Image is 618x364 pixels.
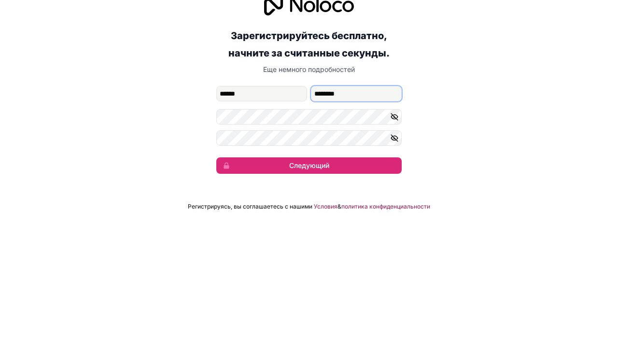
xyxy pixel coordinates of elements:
font: & [337,290,341,297]
input: фамилия [311,173,402,189]
a: Условия [314,290,337,298]
input: Пароль [216,196,402,212]
font: Регистрируясь, вы соглашаетесь с нашими [188,290,312,297]
font: Зарегистрируйтесь бесплатно, начните за считанные секунды. [228,117,390,146]
font: Еще немного подробностей [263,153,355,161]
button: Следующий [216,245,402,261]
a: политика конфиденциальности [341,290,430,298]
input: собственное имя [216,173,307,189]
input: Подтвердите пароль [216,218,402,233]
font: Следующий [289,249,329,257]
